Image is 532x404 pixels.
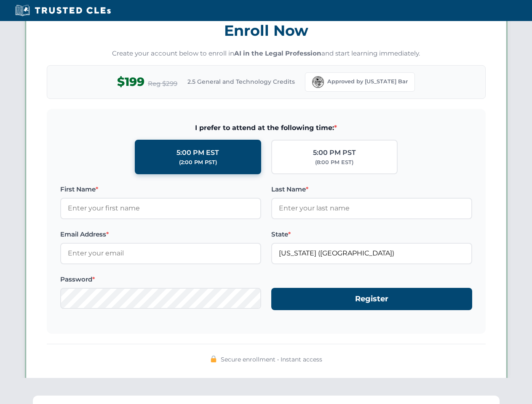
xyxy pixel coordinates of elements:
[271,229,472,239] label: State
[187,77,295,86] span: 2.5 General and Technology Credits
[47,17,486,44] h3: Enroll Now
[234,49,321,57] strong: AI in the Legal Profession
[47,49,486,58] p: Create your account below to enroll in and start learning immediately.
[60,198,261,219] input: Enter your first name
[13,4,113,17] img: Trusted CLEs
[312,76,324,88] img: Florida Bar
[60,122,472,133] span: I prefer to attend at the following time:
[271,184,472,194] label: Last Name
[179,158,217,167] div: (2:00 PM PST)
[60,184,261,194] label: First Name
[271,198,472,219] input: Enter your last name
[210,356,217,362] img: 🔒
[271,243,472,264] input: Florida (FL)
[60,274,261,284] label: Password
[60,243,261,264] input: Enter your email
[60,229,261,239] label: Email Address
[176,147,219,158] div: 5:00 PM EST
[117,72,144,91] span: $199
[271,288,472,310] button: Register
[313,147,356,158] div: 5:00 PM PST
[221,355,322,364] span: Secure enrollment • Instant access
[148,79,177,89] span: Reg $299
[327,77,408,86] span: Approved by [US_STATE] Bar
[315,158,353,167] div: (8:00 PM EST)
